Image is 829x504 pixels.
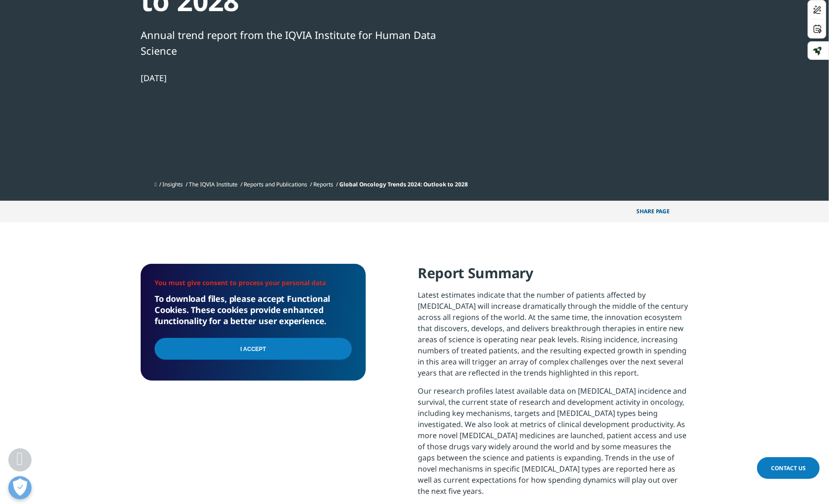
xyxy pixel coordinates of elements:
[162,180,183,188] a: Insights
[629,201,688,223] button: Share PAGEShare PAGE
[418,386,688,504] p: Our research profiles latest available data on [MEDICAL_DATA] incidence and survival, the current...
[674,208,681,216] img: Share PAGE
[313,180,333,188] a: Reports
[141,27,459,58] div: Annual trend report from the IQVIA Institute for Human Data Science
[8,476,32,499] button: 개방형 기본 설정
[418,264,688,290] h4: Report Summary
[771,464,806,472] span: Contact Us
[155,278,352,288] li: You must give consent to process your personal data
[155,338,352,360] input: I Accept
[629,201,688,223] p: Share PAGE
[339,180,468,188] span: Global Oncology Trends 2024: Outlook to 2028
[189,180,238,188] a: The IQVIA Institute
[418,290,688,386] p: Latest estimates indicate that the number of patients affected by [MEDICAL_DATA] will increase dr...
[155,293,352,327] h5: To download files, please accept Functional Cookies. These cookies provide enhanced functionality...
[757,457,820,479] a: Contact Us
[141,72,459,83] div: [DATE]
[244,180,307,188] a: Reports and Publications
